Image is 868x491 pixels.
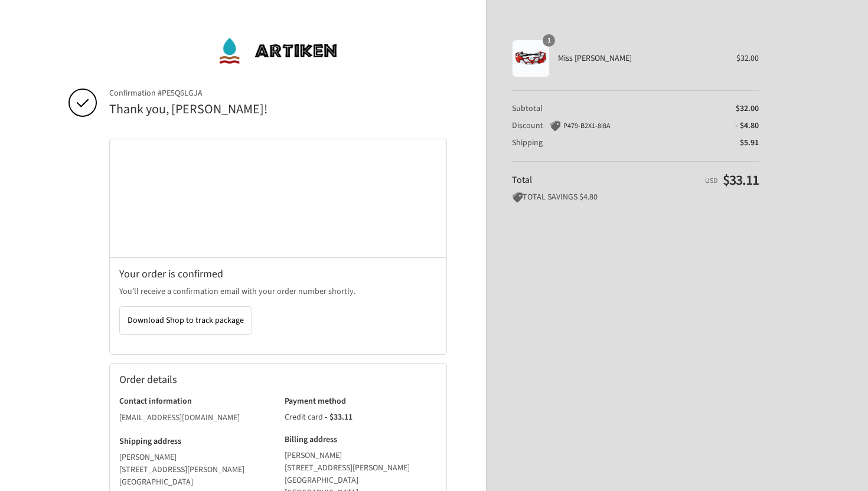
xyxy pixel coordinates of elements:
span: TOTAL SAVINGS [512,191,577,203]
button: Download Shop to track package [119,306,252,335]
h3: Billing address [285,434,438,445]
span: Miss [PERSON_NAME] [558,53,720,64]
h2: Thank you, [PERSON_NAME]! [109,101,447,118]
h3: Contact information [119,396,272,407]
h3: Payment method [285,396,438,407]
span: Discount [512,120,543,132]
h3: Shipping address [119,436,272,447]
span: $32.00 [736,53,759,64]
bdo: [EMAIL_ADDRESS][DOMAIN_NAME] [119,412,240,424]
span: Total [512,174,532,186]
img: Handmade Beaded ArtiKen Miss Daisy Maroon and White Bracelet [512,40,550,77]
span: 1 [543,34,555,47]
span: - $4.80 [735,120,759,132]
span: Confirmation #PE5Q6LGJA [109,88,447,99]
span: $32.00 [736,103,759,114]
h2: Order details [119,373,278,387]
img: ArtiKen [218,33,339,68]
span: Shipping [512,137,543,149]
div: Google map displaying pin point of shipping address: Cherry Hill, New Jersey [110,139,446,257]
iframe: Google map displaying pin point of shipping address: Cherry Hill, New Jersey [110,139,447,257]
span: Credit card [285,411,323,423]
span: Download Shop to track package [128,315,244,326]
h2: Your order is confirmed [119,267,437,281]
span: $4.80 [579,191,598,203]
th: Subtotal [512,103,660,114]
span: $5.91 [740,137,759,149]
p: You’ll receive a confirmation email with your order number shortly. [119,286,437,298]
span: - $33.11 [325,411,353,423]
span: USD [705,176,717,186]
span: P479-B2X1-8I8A [563,121,611,131]
span: $33.11 [723,170,759,191]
